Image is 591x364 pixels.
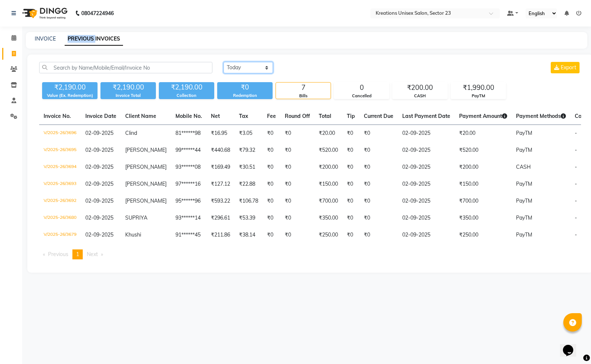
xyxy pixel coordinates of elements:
span: - [575,164,577,170]
td: ₹0 [359,193,398,210]
div: CASH [393,93,447,99]
td: ₹169.49 [206,159,235,176]
span: Fee [267,113,276,119]
td: ₹0 [263,159,280,176]
td: ₹0 [359,176,398,193]
a: INVOICE [35,35,56,42]
td: ₹200.00 [314,159,342,176]
td: 02-09-2025 [398,159,455,176]
span: PayTM [516,181,532,187]
span: Payment Amount [459,113,507,119]
td: ₹38.14 [235,227,263,244]
span: Previous [48,251,68,258]
nav: Pagination [39,249,581,259]
span: Clind [125,130,137,136]
span: [PERSON_NAME] [125,147,167,153]
td: ₹0 [342,227,359,244]
td: ₹211.86 [206,227,235,244]
span: Total [319,113,331,119]
span: 1 [76,251,79,258]
span: [PERSON_NAME] [125,181,167,187]
td: ₹0 [280,176,314,193]
div: Cancelled [334,93,389,99]
td: V/2025-26/3694 [39,159,81,176]
span: - [575,181,577,187]
div: 0 [334,83,389,93]
td: 02-09-2025 [398,176,455,193]
span: PayTM [516,130,532,136]
td: ₹593.22 [206,193,235,210]
span: Client Name [125,113,156,119]
td: ₹127.12 [206,176,235,193]
td: ₹520.00 [455,142,512,159]
td: ₹0 [280,210,314,227]
td: ₹0 [342,193,359,210]
span: Payment Methods [516,113,566,119]
span: - [575,231,577,238]
td: ₹79.32 [235,142,263,159]
span: PayTM [516,231,532,238]
div: ₹2,190.00 [159,82,214,92]
td: ₹0 [263,176,280,193]
span: CASH [516,164,531,170]
div: Collection [159,92,214,99]
td: ₹3.05 [235,125,263,142]
span: 02-09-2025 [85,130,113,136]
td: ₹53.39 [235,210,263,227]
td: 02-09-2025 [398,210,455,227]
span: - [575,197,577,204]
td: ₹0 [359,159,398,176]
div: ₹2,190.00 [100,82,156,92]
span: Round Off [285,113,310,119]
td: ₹0 [263,193,280,210]
input: Search by Name/Mobile/Email/Invoice No [39,62,212,73]
span: 02-09-2025 [85,181,113,187]
td: 02-09-2025 [398,125,455,142]
span: - [575,147,577,153]
span: Next [87,251,98,258]
b: 08047224946 [81,3,114,24]
span: 02-09-2025 [85,231,113,238]
div: Invoice Total [100,92,156,99]
td: ₹250.00 [455,227,512,244]
td: ₹200.00 [455,159,512,176]
td: ₹0 [342,210,359,227]
td: ₹350.00 [455,210,512,227]
td: ₹0 [263,227,280,244]
span: Current Due [364,113,393,119]
span: PayTM [516,214,532,221]
div: ₹2,190.00 [42,82,98,92]
span: Export [561,64,576,71]
td: ₹0 [263,125,280,142]
td: ₹30.51 [235,159,263,176]
td: ₹22.88 [235,176,263,193]
span: Mobile No. [175,113,202,119]
td: ₹700.00 [314,193,342,210]
td: ₹250.00 [314,227,342,244]
div: PayTM [451,93,506,99]
td: ₹0 [342,142,359,159]
td: ₹0 [280,227,314,244]
td: ₹0 [359,142,398,159]
td: V/2025-26/3692 [39,193,81,210]
div: 7 [276,83,331,93]
div: Value (Ex. Redemption) [42,92,98,99]
td: ₹0 [280,142,314,159]
div: ₹200.00 [393,83,447,93]
td: ₹0 [263,142,280,159]
td: V/2025-26/3693 [39,176,81,193]
td: V/2025-26/3680 [39,210,81,227]
span: 02-09-2025 [85,164,113,170]
td: 02-09-2025 [398,193,455,210]
span: [PERSON_NAME] [125,164,167,170]
div: ₹0 [217,82,273,92]
span: - [575,214,577,221]
div: ₹1,990.00 [451,83,506,93]
td: ₹0 [342,159,359,176]
span: PayTM [516,197,532,204]
td: ₹0 [359,125,398,142]
td: ₹0 [342,176,359,193]
span: 02-09-2025 [85,197,113,204]
span: Invoice Date [85,113,116,119]
td: V/2025-26/3696 [39,125,81,142]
